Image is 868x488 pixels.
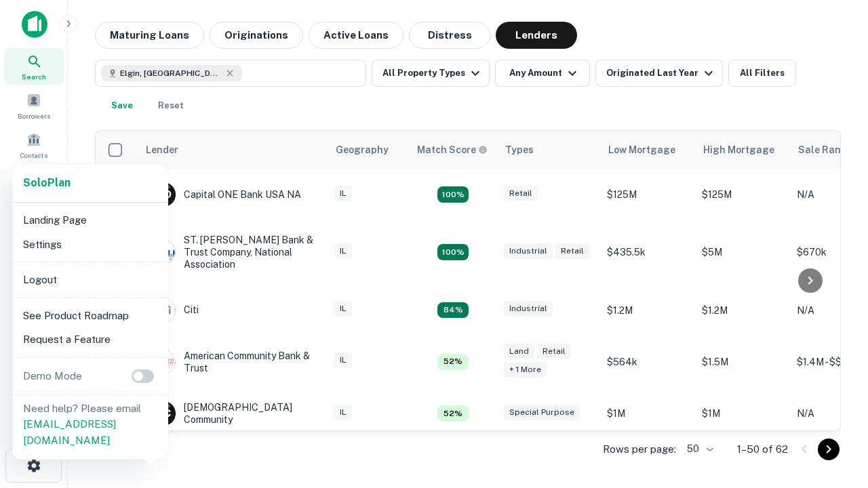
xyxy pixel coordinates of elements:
[18,208,163,232] li: Landing Page
[18,368,87,384] p: Demo Mode
[23,418,116,446] a: [EMAIL_ADDRESS][DOMAIN_NAME]
[18,304,163,328] li: See Product Roadmap
[800,336,868,401] iframe: Chat Widget
[18,268,163,292] li: Logout
[23,401,157,449] p: Need help? Please email
[18,232,163,257] li: Settings
[23,176,71,189] strong: Solo Plan
[23,175,71,191] a: SoloPlan
[18,327,163,352] li: Request a Feature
